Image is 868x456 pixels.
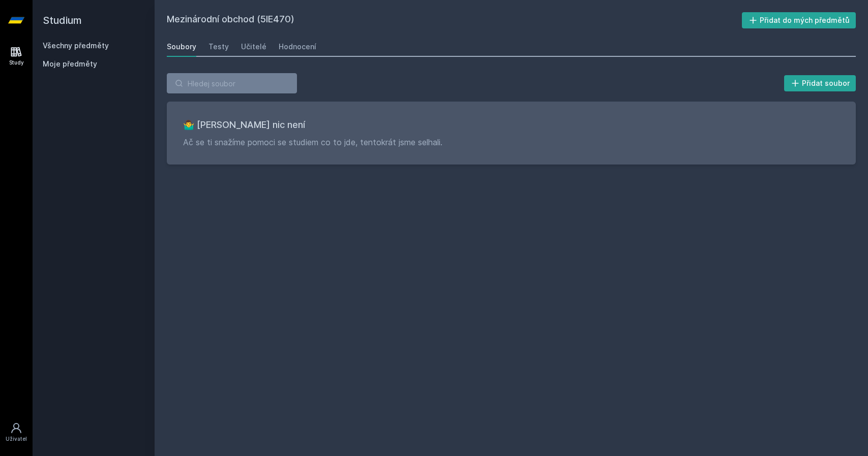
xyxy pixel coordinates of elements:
[279,42,316,52] div: Hodnocení
[167,42,196,52] div: Soubory
[279,37,316,57] a: Hodnocení
[208,42,229,52] div: Testy
[183,136,840,148] p: Ač se ti snažíme pomoci se studiem co to jde, tentokrát jsme selhali.
[6,435,27,443] div: Uživatel
[183,118,840,132] h3: 🤷‍♂️ [PERSON_NAME] nic není
[784,75,856,91] button: Přidat soubor
[43,41,109,50] a: Všechny předměty
[43,59,97,69] span: Moje předměty
[9,59,24,67] div: Study
[167,37,196,57] a: Soubory
[167,12,742,28] h2: Mezinárodní obchod (5IE470)
[208,37,229,57] a: Testy
[241,37,266,57] a: Učitelé
[167,73,297,93] input: Hledej soubor
[742,12,856,28] button: Přidat do mých předmětů
[2,417,31,448] a: Uživatel
[2,41,31,72] a: Study
[241,42,266,52] div: Učitelé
